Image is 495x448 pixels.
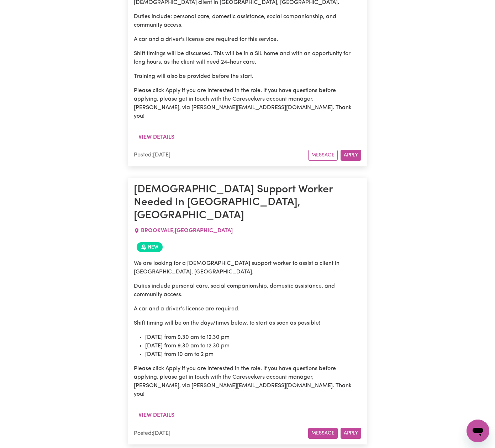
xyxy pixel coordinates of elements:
p: Please click Apply if you are interested in the role. If you have questions before applying, plea... [134,86,362,121]
button: View details [134,130,179,144]
li: [DATE] from 9.30 am to 12.30 pm [145,333,362,342]
p: Shift timings will be discussed. This will be in a SIL home and with an opportunity for long hour... [134,49,362,66]
p: Training will also be provided before the start. [134,72,362,81]
button: View details [134,409,179,422]
li: [DATE] from 10 am to 2 pm [145,350,362,359]
p: Shift timing will be on the days/times below, to start as soon as possible! [134,319,362,327]
p: Please click Apply if you are interested in the role. If you have questions before applying, plea... [134,364,362,399]
p: Duties include: personal care, domestic assistance, social companionship, and community access. [134,12,362,30]
button: Apply for this job [341,428,361,439]
button: Apply for this job [341,150,361,161]
li: [DATE] from 9.30 am to 12.30 pm [145,342,362,350]
div: Posted: [DATE] [134,429,309,438]
p: Duties include personal care, social companionship, domestic assistance, and community access. [134,282,362,299]
p: A car and a driver's license are required. [134,305,362,313]
p: We are looking for a [DEMOGRAPHIC_DATA] support worker to assist a client in [GEOGRAPHIC_DATA], [... [134,259,362,276]
h1: [DEMOGRAPHIC_DATA] Support Worker Needed In [GEOGRAPHIC_DATA], [GEOGRAPHIC_DATA] [134,183,362,222]
p: A car and a driver's license are required for this service. [134,35,362,44]
span: BROOKVALE , [GEOGRAPHIC_DATA] [141,228,233,234]
iframe: Button to launch messaging window [467,420,489,442]
button: Message [308,150,338,161]
span: Job posted within the last 30 days [137,242,163,252]
button: Message [308,428,338,439]
div: Posted: [DATE] [134,151,309,159]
